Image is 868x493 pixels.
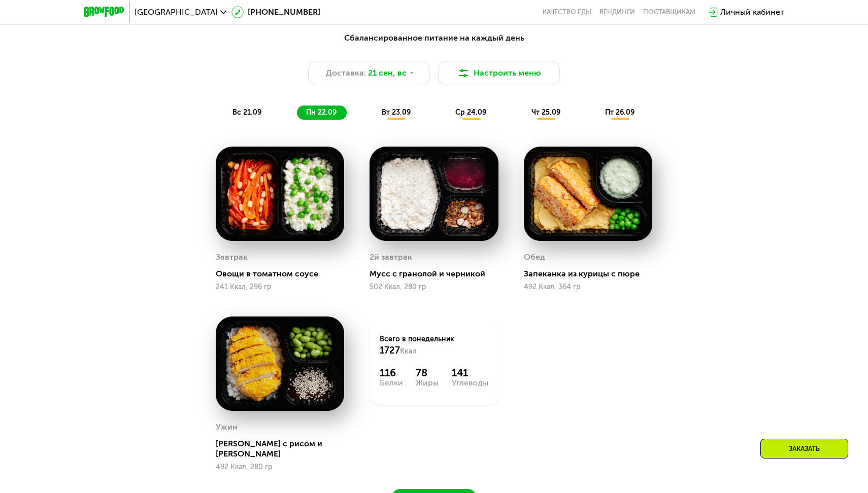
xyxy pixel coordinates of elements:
[400,347,417,356] span: Ккал
[380,367,403,379] div: 116
[380,334,488,357] div: Всего в понедельник
[524,283,652,291] div: 492 Ккал, 364 гр
[135,8,218,16] span: [GEOGRAPHIC_DATA]
[605,108,635,117] span: пт 26.09
[133,32,735,45] div: Сбалансированное питание на каждый день
[231,6,320,18] a: [PHONE_NUMBER]
[452,379,488,387] div: Углеводы
[382,108,411,117] span: вт 23.09
[643,8,695,16] div: поставщикам
[524,250,545,265] div: Обед
[524,269,660,279] div: Запеканка из курицы с пюре
[216,250,248,265] div: Завтрак
[370,269,506,279] div: Мусс с гранолой и черникой
[720,6,784,18] div: Личный кабинет
[306,108,337,117] span: пн 22.09
[416,367,439,379] div: 78
[216,463,344,471] div: 492 Ккал, 280 гр
[380,379,403,387] div: Белки
[438,61,560,85] button: Настроить меню
[326,67,366,79] span: Доставка:
[368,67,407,79] span: 21 сен, вс
[216,419,238,435] div: Ужин
[216,269,352,279] div: Овощи в томатном соусе
[216,283,344,291] div: 241 Ккал, 296 гр
[543,8,591,16] a: Качество еды
[370,283,498,291] div: 502 Ккал, 280 гр
[760,439,848,459] div: Заказать
[455,108,486,117] span: ср 24.09
[452,367,488,379] div: 141
[599,8,635,16] a: Вендинги
[531,108,560,117] span: чт 25.09
[380,345,400,356] span: 1727
[416,379,439,387] div: Жиры
[370,250,412,265] div: 2й завтрак
[232,108,261,117] span: вс 21.09
[216,439,352,459] div: [PERSON_NAME] с рисом и [PERSON_NAME]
